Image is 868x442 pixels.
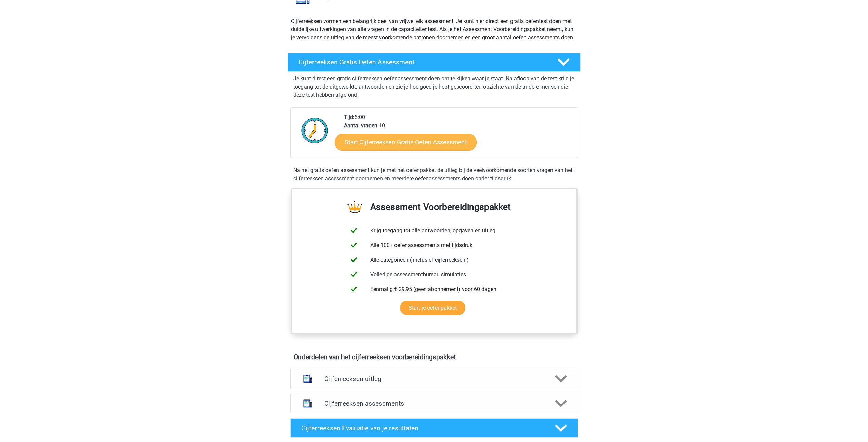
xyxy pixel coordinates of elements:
[288,418,581,438] a: Cijferreeksen Evaluatie van je resultaten
[299,58,546,66] h4: Cijferreeksen Gratis Oefen Assessment
[288,369,581,388] a: uitleg Cijferreeksen uitleg
[335,134,477,150] a: Start Cijferreeksen Gratis Oefen Assessment
[299,370,316,388] img: cijferreeksen uitleg
[293,75,575,99] p: Je kunt direct een gratis cijferreeksen oefenassessment doen om te kijken waar je staat. Na afloo...
[324,400,544,407] h4: Cijferreeksen assessments
[290,166,578,183] div: Na het gratis oefen assessment kun je met het oefenpakket de uitleg bij de veelvoorkomende soorte...
[301,424,544,432] h4: Cijferreeksen Evaluatie van je resultaten
[400,301,465,315] a: Start je oefenpakket
[298,113,332,147] img: Klok
[344,114,354,120] b: Tijd:
[291,17,578,42] p: Cijferreeksen vormen een belangrijk deel van vrijwel elk assessment. Je kunt hier direct een grat...
[299,395,316,412] img: cijferreeksen assessments
[285,53,583,72] a: Cijferreeksen Gratis Oefen Assessment
[344,122,379,129] b: Aantal vragen:
[339,113,577,158] div: 6:00 10
[288,394,581,413] a: assessments Cijferreeksen assessments
[324,375,544,383] h4: Cijferreeksen uitleg
[294,353,575,361] h4: Onderdelen van het cijferreeksen voorbereidingspakket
